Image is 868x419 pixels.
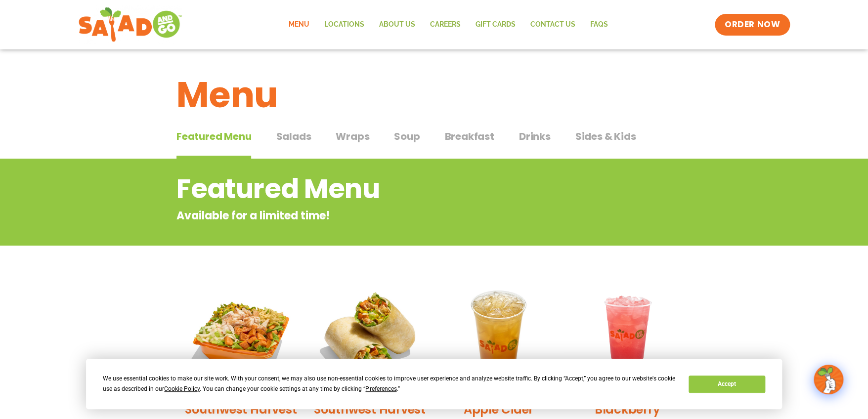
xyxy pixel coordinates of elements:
[523,13,583,36] a: Contact Us
[725,19,780,31] span: ORDER NOW
[184,279,298,393] img: Product photo for Southwest Harvest Salad
[689,376,765,393] button: Accept
[276,129,311,144] span: Salads
[78,5,182,44] img: new-SAG-logo-768×292
[575,129,636,144] span: Sides & Kids
[570,279,685,393] img: Product photo for Blackberry Bramble Lemonade
[715,14,790,36] a: ORDER NOW
[441,279,556,393] img: Product photo for Apple Cider Lemonade
[176,68,692,122] h1: Menu
[372,13,423,36] a: About Us
[365,385,396,392] span: Preferences
[444,129,494,144] span: Breakfast
[468,13,523,36] a: GIFT CARDS
[519,129,551,144] span: Drinks
[815,366,842,393] img: wpChatIcon
[86,359,782,409] div: Cookie Consent Prompt
[281,13,615,36] nav: Menu
[176,129,251,144] span: Featured Menu
[423,13,468,36] a: Careers
[336,129,369,144] span: Wraps
[164,385,200,392] span: Cookie Policy
[583,13,615,36] a: FAQs
[313,279,427,393] img: Product photo for Southwest Harvest Wrap
[176,169,612,209] h2: Featured Menu
[394,129,420,144] span: Soup
[176,208,612,224] p: Available for a limited time!
[281,13,317,36] a: Menu
[103,374,677,394] div: We use essential cookies to make our site work. With your consent, we may also use non-essential ...
[176,126,692,159] div: Tabbed content
[317,13,372,36] a: Locations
